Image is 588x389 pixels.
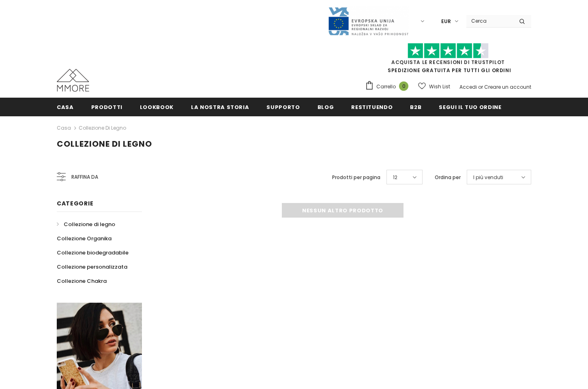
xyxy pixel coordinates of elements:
[376,83,396,91] span: Carrello
[140,98,174,116] a: Lookbook
[57,260,127,274] a: Collezione personalizzata
[57,123,71,133] a: Casa
[57,263,127,271] span: Collezione personalizzata
[473,173,503,182] span: I più venduti
[410,98,421,116] a: B2B
[439,103,501,111] span: Segui il tuo ordine
[408,43,489,59] img: Fidati di Pilot Stars
[393,173,397,182] span: 12
[328,6,409,36] img: Javni Razpis
[318,98,334,116] a: Blog
[266,103,300,111] span: supporto
[64,220,115,228] span: Collezione di legno
[140,103,174,111] span: Lookbook
[466,15,513,27] input: Search Site
[57,98,74,116] a: Casa
[435,173,461,182] label: Ordina per
[57,103,74,111] span: Casa
[57,231,112,246] a: Collezione Organika
[365,47,531,74] span: SPEDIZIONE GRATUITA PER TUTTI GLI ORDINI
[191,98,249,116] a: La nostra storia
[328,17,409,24] a: Javni Razpis
[418,79,450,94] a: Wish List
[191,103,249,111] span: La nostra storia
[439,98,501,116] a: Segui il tuo ordine
[57,249,129,256] span: Collezione biodegradabile
[79,124,126,131] a: Collezione di legno
[478,83,483,90] span: or
[57,235,112,242] span: Collezione Organika
[57,274,107,288] a: Collezione Chakra
[71,173,98,182] span: Raffina da
[91,103,122,111] span: Prodotti
[57,277,107,285] span: Collezione Chakra
[332,173,380,182] label: Prodotti per pagina
[399,81,408,91] span: 0
[410,103,421,111] span: B2B
[57,217,115,231] a: Collezione di legno
[365,81,412,93] a: Carrello 0
[57,69,89,92] img: Casi MMORE
[57,138,152,150] span: Collezione di legno
[429,83,450,91] span: Wish List
[351,103,393,111] span: Restituendo
[57,246,129,260] a: Collezione biodegradabile
[57,199,93,207] span: Categorie
[266,98,300,116] a: supporto
[459,83,477,90] a: Accedi
[91,98,122,116] a: Prodotti
[351,98,393,116] a: Restituendo
[441,17,451,26] span: EUR
[484,83,531,90] a: Creare un account
[391,59,505,66] a: Acquista le recensioni di TrustPilot
[318,103,334,111] span: Blog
